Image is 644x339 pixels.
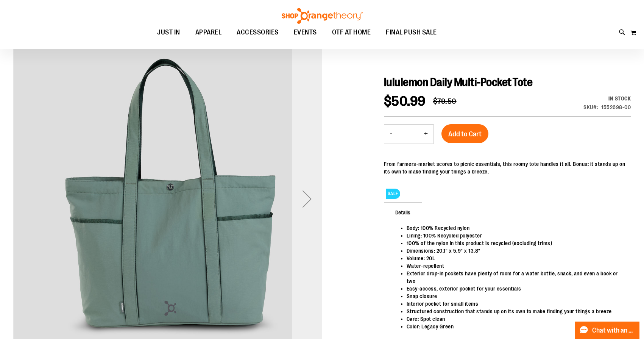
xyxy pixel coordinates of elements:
[281,8,364,24] img: Shop Orangetheory
[150,24,188,41] a: JUST IN
[418,125,433,144] button: Increase product quantity
[229,24,286,41] a: ACCESSORIES
[592,327,635,334] span: Chat with an Expert
[386,189,400,199] span: SALE
[384,76,533,89] span: lululemon Daily Multi-Pocket Tote
[188,24,229,41] a: APPAREL
[407,308,623,315] li: Structured construction that stands up on its own to make finding your things a breeze
[407,255,623,262] li: Volume: 20L
[407,262,623,270] li: Water-repellent
[407,270,623,285] li: Exterior drop-in pockets have plenty of room for a water bottle, snack, and even a book or two
[324,24,379,41] a: OTF AT HOME
[332,24,371,41] span: OTF AT HOME
[157,24,180,41] span: JUST IN
[378,24,444,41] a: FINAL PUSH SALE
[237,24,279,41] span: ACCESSORIES
[386,24,437,41] span: FINAL PUSH SALE
[294,24,317,41] span: EVENTS
[583,95,631,102] div: Availability
[384,125,398,144] button: Decrease product quantity
[195,24,222,41] span: APPAREL
[608,95,631,102] span: In stock
[448,130,482,138] span: Add to Cart
[407,300,623,308] li: Interior pocket for small items
[398,125,418,143] input: Product quantity
[575,322,640,339] button: Chat with an Expert
[384,94,426,109] span: $50.99
[407,315,623,323] li: Care: Spot clean
[583,104,598,110] strong: SKU
[407,292,623,300] li: Snap closure
[433,97,457,106] span: $79.50
[407,239,623,247] li: 100% of the nylon in this product is recycled (excluding trims)
[441,124,488,143] button: Add to Cart
[407,323,623,330] li: Color: Legacy Green
[407,247,623,255] li: Dimensions: 20.1" x 5.9" x 13.8"
[407,285,623,292] li: Easy-access, exterior pocket for your essentials
[286,24,324,41] a: EVENTS
[601,103,631,111] div: 1552698-00
[384,160,631,175] div: From farmers-market scores to picnic essentials, this roomy tote handles it all. Bonus: it stands...
[407,232,623,239] li: Lining: 100% Recycled polyester
[407,224,623,232] li: Body: 100% Recycled nylon
[384,202,422,222] span: Details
